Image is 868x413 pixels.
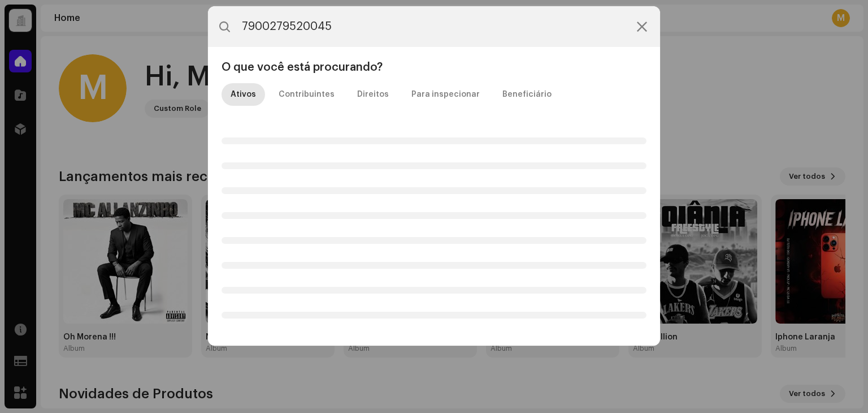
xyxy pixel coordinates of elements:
input: Pesquisa [208,6,660,47]
div: Para inspecionar [411,83,480,106]
div: O que você está procurando? [217,61,651,74]
div: Beneficiário [502,83,552,106]
div: Ativos [231,83,256,106]
div: Contribuintes [279,83,335,106]
div: Direitos [357,83,389,106]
